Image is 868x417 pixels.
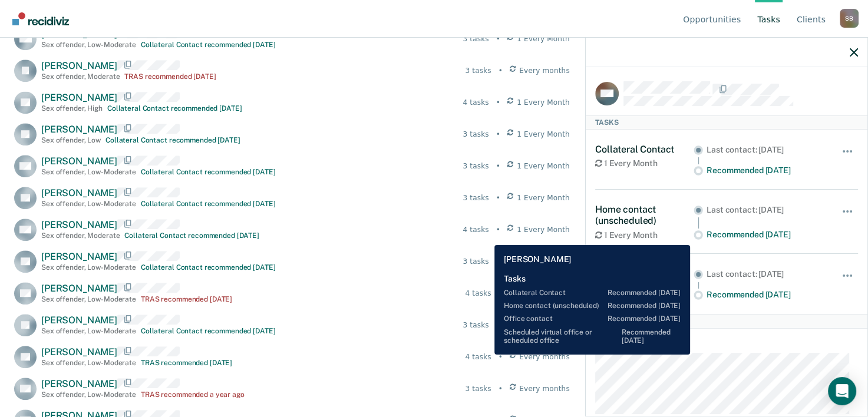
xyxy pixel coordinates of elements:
div: Sex offender , Low-Moderate [41,359,136,367]
span: [PERSON_NAME] [41,251,117,262]
div: • [496,129,500,140]
span: [PERSON_NAME] [41,124,117,135]
div: Collateral Contact recommended [DATE] [107,104,242,112]
div: Collateral Contact recommended [DATE] [141,41,276,49]
div: • [499,288,503,299]
div: 3 tasks [463,129,489,140]
span: Every months [519,65,570,76]
div: Collateral Contact recommended [DATE] [141,168,276,176]
span: 1 Every Month [517,320,570,330]
div: S B [840,9,859,28]
span: 1 Every Month [517,193,570,203]
div: Sex offender , Low-Moderate [41,168,136,176]
div: Collateral Contact recommended [DATE] [105,136,240,144]
div: Collateral Contact recommended [DATE] [141,263,276,272]
div: Collateral Contact recommended [DATE] [141,327,276,335]
div: • [496,224,500,235]
dt: Supervision [595,338,858,348]
span: Every months [519,383,570,394]
div: 4 tasks [463,97,489,108]
div: Sex offender , Low-Moderate [41,327,136,335]
div: 3 tasks [465,65,491,76]
div: • [496,97,500,108]
span: [PERSON_NAME] [41,155,117,167]
span: [PERSON_NAME] [41,28,117,39]
span: [PERSON_NAME] [41,346,117,358]
div: 3 tasks [465,383,491,394]
div: 1 Every Month [595,158,694,168]
div: Open Intercom Messenger [828,377,856,405]
div: 4 tasks [465,288,491,299]
div: Office contact [595,268,694,279]
div: Last contact: [DATE] [707,145,825,155]
div: Sex offender , Low-Moderate [41,295,136,303]
div: 4 tasks [463,224,489,235]
div: TRAS recommended [DATE] [141,359,232,367]
div: Sex offender , High [41,104,103,112]
div: • [496,256,500,267]
span: [PERSON_NAME] [41,60,117,71]
span: [PERSON_NAME] [41,378,117,389]
div: • [499,65,503,76]
div: 3 tasks [463,161,489,171]
img: Recidiviz [12,12,69,25]
span: [PERSON_NAME] [41,219,117,230]
span: 1 Every Month [517,256,570,267]
div: • [499,352,503,362]
span: Every months [519,352,570,362]
div: 3 tasks [463,320,489,330]
span: 1 Every Month [517,97,570,108]
span: [PERSON_NAME] [41,187,117,198]
div: Recommended [DATE] [707,166,825,176]
div: 3 tasks [463,256,489,267]
div: Sex offender , Low-Moderate [41,200,136,208]
div: Sex offender , Low-Moderate [41,41,136,49]
div: • [499,383,503,394]
button: Profile dropdown button [840,9,859,28]
div: Home contact (unscheduled) [595,204,694,226]
div: Last contact: [DATE] [707,205,825,215]
div: Sex offender , Low [41,136,101,144]
div: Recommended [DATE] [707,290,825,300]
div: Sex offender , Low-Moderate [41,390,136,399]
div: • [496,34,500,44]
span: 1 Every Month [517,34,570,44]
div: Sex offender , Moderate [41,231,120,240]
div: TRAS recommended [DATE] [141,295,232,303]
span: 1 Every Month [517,224,570,235]
div: Collateral Contact [595,144,694,155]
span: 1 Every Month [517,161,570,171]
span: [PERSON_NAME] [41,92,117,103]
span: Every months [519,288,570,299]
span: 1 Every Month [517,129,570,140]
div: • [496,161,500,171]
div: Tasks [586,115,867,130]
div: TRAS recommended a year ago [141,390,245,399]
div: 3 tasks [463,34,489,44]
div: Last contact: [DATE] [707,269,825,279]
div: • [496,193,500,203]
div: 1 Every Month [595,230,694,240]
div: Sex offender , Moderate [41,72,120,81]
span: [PERSON_NAME] [41,315,117,326]
div: Collateral Contact recommended [DATE] [124,231,259,240]
div: TRAS recommended [DATE] [124,72,216,81]
div: Collateral Contact recommended [DATE] [141,200,276,208]
div: Recommended [DATE] [707,230,825,240]
div: Sex offender , Low-Moderate [41,263,136,272]
div: 1 Every Month [595,283,694,293]
span: [PERSON_NAME] [41,283,117,294]
div: 3 tasks [463,193,489,203]
div: 4 tasks [465,352,491,362]
div: • [496,320,500,330]
div: Client Details [586,314,867,328]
